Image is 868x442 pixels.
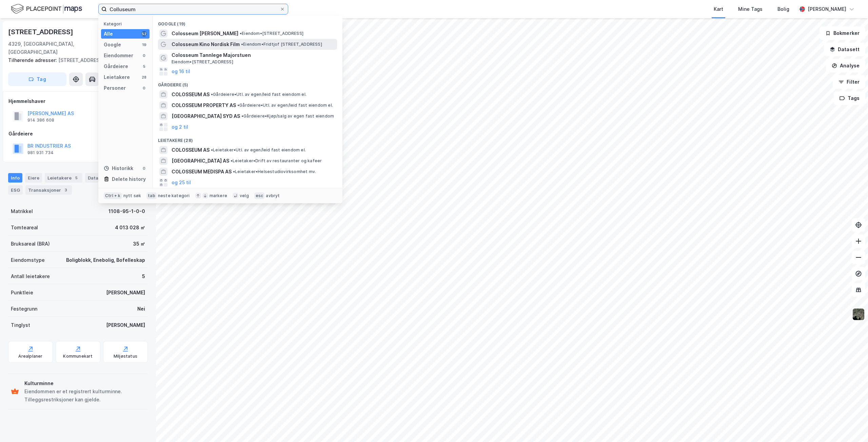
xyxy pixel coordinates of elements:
[8,97,147,105] div: Hjemmelshaver
[24,379,145,387] div: Kulturminne
[820,26,865,40] button: Bokmerker
[241,42,322,47] span: Eiendom • Fridtjof [STREET_ADDRESS]
[73,174,80,181] div: 5
[241,42,243,47] span: •
[27,150,54,155] div: 981 931 734
[240,31,242,36] span: •
[211,147,306,153] span: Leietaker • Utl. av egen/leid fast eiendom el.
[24,387,145,404] div: Eiendommen er et registrert kulturminne. Tilleggsrestriksjoner kan gjelde.
[158,193,190,198] div: neste kategori
[8,57,58,63] span: Tilhørende adresser:
[137,305,145,313] div: Nei
[104,62,128,70] div: Gårdeiere
[115,224,145,232] div: 4 013 028 ㎡
[233,169,316,174] span: Leietaker • Helsestudiovirksomhet mv.
[8,26,75,37] div: [STREET_ADDRESS]
[141,53,147,58] div: 0
[237,103,333,108] span: Gårdeiere • Utl. av egen/leid fast eiendom el.
[241,113,334,119] span: Gårdeiere • Kjøp/salg av egen fast eiendom
[141,31,147,37] div: 52
[11,207,33,215] div: Matrikkel
[834,409,868,442] iframe: Chat Widget
[777,5,789,13] div: Bolig
[8,173,22,183] div: Info
[8,185,23,195] div: ESG
[231,158,322,164] span: Leietaker • Drift av restauranter og kafeer
[8,72,66,86] button: Tag
[8,130,147,138] div: Gårdeiere
[172,178,191,187] button: og 25 til
[824,43,865,56] button: Datasett
[808,5,846,13] div: [PERSON_NAME]
[25,185,72,195] div: Transaksjoner
[62,187,69,193] div: 3
[834,409,868,442] div: Kontrollprogram for chat
[107,4,280,14] input: Søk på adresse, matrikkel, gårdeiere, leietakere eller personer
[104,73,130,81] div: Leietakere
[233,169,235,174] span: •
[123,193,141,198] div: nytt søk
[11,321,30,329] div: Tinglyst
[104,164,133,172] div: Historikk
[11,3,82,15] img: logo.f888ab2527a4732fd821a326f86c7f29.svg
[141,75,147,80] div: 28
[172,90,210,99] span: COLOSSEUM AS
[153,132,342,145] div: Leietakere (28)
[133,240,145,248] div: 35 ㎡
[11,240,50,248] div: Bruksareal (BRA)
[104,51,133,60] div: Eiendommer
[211,92,213,97] span: •
[25,173,42,183] div: Eiere
[11,224,38,232] div: Tomteareal
[112,175,146,183] div: Delete history
[11,305,37,313] div: Festegrunn
[141,85,147,91] div: 0
[11,272,50,280] div: Antall leietakere
[172,146,210,154] span: COLOSSEUM AS
[211,147,213,152] span: •
[172,112,240,120] span: [GEOGRAPHIC_DATA] SYD AS
[141,64,147,69] div: 5
[834,91,865,105] button: Tags
[27,118,54,123] div: 914 386 608
[146,192,157,199] div: tab
[153,16,342,28] div: Google (19)
[11,289,33,297] div: Punktleie
[210,193,227,198] div: markere
[66,256,145,264] div: Boligblokk, Enebolig, Bofelleskap
[8,56,142,64] div: [STREET_ADDRESS]
[172,67,190,76] button: og 16 til
[172,157,229,165] span: [GEOGRAPHIC_DATA] AS
[172,168,232,176] span: COLOSSEUM MEDISPA AS
[141,166,147,171] div: 0
[211,92,307,97] span: Gårdeiere • Utl. av egen/leid fast eiendom el.
[852,308,865,321] img: 9k=
[241,113,243,119] span: •
[153,77,342,89] div: Gårdeiere (5)
[104,30,113,38] div: Alle
[106,321,145,329] div: [PERSON_NAME]
[738,5,763,13] div: Mine Tags
[104,192,122,199] div: Ctrl + k
[240,193,249,198] div: velg
[11,256,45,264] div: Eiendomstype
[240,31,303,36] span: Eiendom • [STREET_ADDRESS]
[104,41,121,49] div: Google
[172,59,233,65] span: Eiendom • [STREET_ADDRESS]
[18,354,42,359] div: Arealplaner
[114,354,137,359] div: Miljøstatus
[833,75,865,89] button: Filter
[45,173,82,183] div: Leietakere
[104,21,150,26] div: Kategori
[254,192,265,199] div: esc
[141,42,147,47] div: 19
[826,59,865,72] button: Analyse
[104,84,126,92] div: Personer
[266,193,280,198] div: avbryt
[237,103,239,108] span: •
[108,207,145,215] div: 1108-95-1-0-0
[172,123,188,131] button: og 2 til
[8,40,116,56] div: 4329, [GEOGRAPHIC_DATA], [GEOGRAPHIC_DATA]
[172,40,240,48] span: Colosseum Kino Nordisk Film
[142,272,145,280] div: 5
